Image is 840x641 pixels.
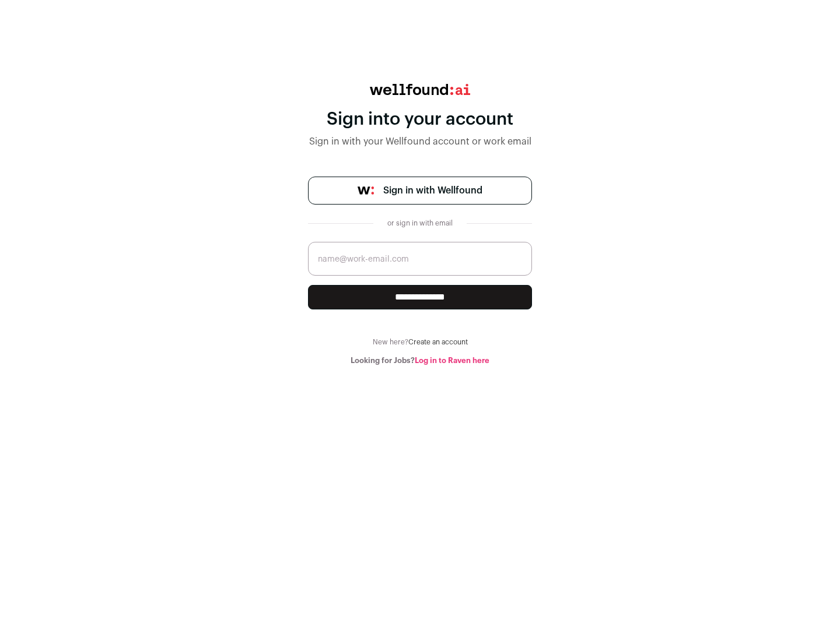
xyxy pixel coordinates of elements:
[383,219,457,228] div: or sign in with email
[383,184,482,198] span: Sign in with Wellfound
[358,186,374,195] img: wellfound-symbol-flush-black-fb3c872781a75f747ccb3a119075da62bfe97bd399995f84a933054e44a575c4.png
[308,356,532,365] div: Looking for Jobs?
[408,339,468,346] a: Create an account
[415,357,489,364] a: Log in to Raven here
[308,337,532,347] div: New here?
[308,109,532,130] div: Sign into your account
[308,135,532,149] div: Sign in with your Wellfound account or work email
[308,177,532,205] a: Sign in with Wellfound
[370,84,470,95] img: wellfound:ai
[308,242,532,276] input: name@work-email.com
